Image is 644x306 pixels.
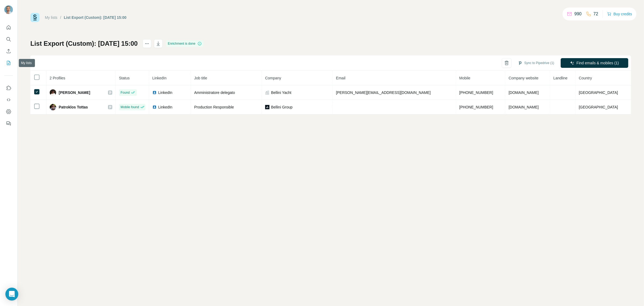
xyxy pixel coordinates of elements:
[4,58,13,68] button: My lists
[579,90,618,95] span: [GEOGRAPHIC_DATA]
[5,288,18,301] div: Open Intercom Messenger
[30,13,39,22] img: Surfe Logo
[194,90,235,95] span: Amministratore delegato
[514,59,558,67] button: Sync to Pipedrive (1)
[271,90,292,95] span: Bellini Yacht
[121,90,130,95] span: Found
[158,90,172,95] span: LinkedIn
[336,76,346,80] span: Email
[158,104,172,110] span: LinkedIn
[121,105,139,110] span: Mobile found
[4,34,13,44] button: Search
[553,76,568,80] span: Landline
[336,90,431,95] span: [PERSON_NAME][EMAIL_ADDRESS][DOMAIN_NAME]
[194,76,207,80] span: Job title
[152,90,157,95] img: LinkedIn logo
[577,60,619,66] span: Find emails & mobiles (1)
[4,107,13,117] button: Dashboard
[265,105,269,109] img: company-logo
[4,23,13,32] button: Quick start
[59,90,90,95] span: [PERSON_NAME]
[50,104,56,110] img: Avatar
[4,119,13,128] button: Feedback
[561,58,628,68] button: Find emails & mobiles (1)
[4,83,13,93] button: Use Surfe on LinkedIn
[574,11,582,17] p: 990
[459,90,493,95] span: [PHONE_NUMBER]
[579,76,592,80] span: Country
[45,15,57,20] a: My lists
[459,105,493,109] span: [PHONE_NUMBER]
[509,90,539,95] span: [DOMAIN_NAME]
[265,76,281,80] span: Company
[459,76,470,80] span: Mobile
[64,15,127,20] div: List Export (Custom): [DATE] 15:00
[60,15,61,20] li: /
[4,95,13,105] button: Use Surfe API
[50,89,56,96] img: Avatar
[119,76,130,80] span: Status
[194,105,234,109] span: Production Responsible
[509,105,539,109] span: [DOMAIN_NAME]
[607,10,632,18] button: Buy credits
[143,39,151,48] button: actions
[152,105,157,109] img: LinkedIn logo
[509,76,538,80] span: Company website
[152,76,167,80] span: LinkedIn
[50,76,65,80] span: 2 Profiles
[593,11,598,17] p: 72
[4,46,13,56] button: Enrich CSV
[59,104,88,110] span: Patroklos Tottas
[166,40,204,47] div: Enrichment is done
[30,39,138,48] h1: List Export (Custom): [DATE] 15:00
[579,105,618,109] span: [GEOGRAPHIC_DATA]
[271,104,293,110] span: Bellini Group
[4,5,13,14] img: Avatar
